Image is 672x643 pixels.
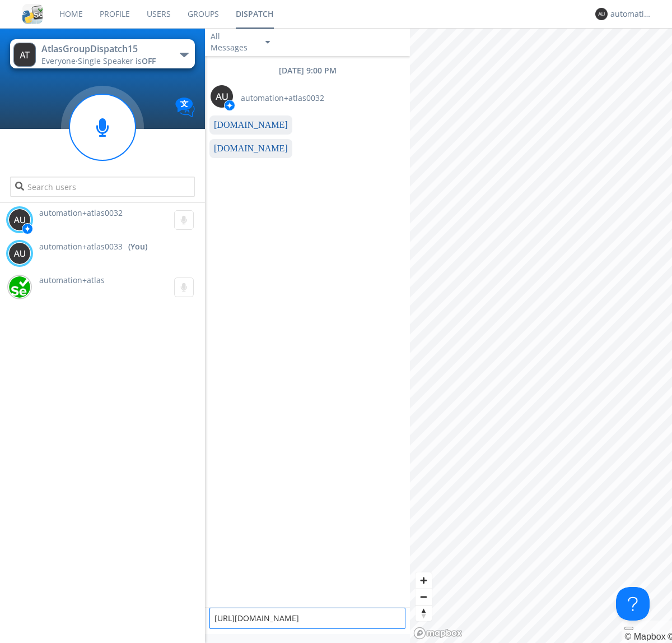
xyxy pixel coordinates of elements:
[616,587,650,621] iframe: Toggle Customer Support
[39,207,123,218] span: automation+atlas0032
[209,608,405,629] textarea: [URL][DOMAIN_NAME]
[624,627,633,630] button: Toggle attribution
[78,55,156,66] span: Single Speaker is
[39,241,123,252] span: automation+atlas0033
[205,65,410,76] div: [DATE] 9:00 PM
[265,41,270,44] img: caret-down-sm.svg
[214,120,288,129] a: [DOMAIN_NAME]
[416,605,432,621] span: Reset bearing to north
[610,8,652,20] div: automation+atlas0033
[413,627,463,640] a: Mapbox logo
[595,8,608,20] img: 373638.png
[13,43,36,67] img: 373638.png
[142,55,156,66] span: OFF
[416,605,432,621] button: Reset bearing to north
[624,632,665,641] a: Mapbox
[128,241,147,252] div: (You)
[8,209,31,231] img: 373638.png
[10,39,194,68] button: AtlasGroupDispatch15Everyone·Single Speaker isOFF
[8,276,31,298] img: d2d01cd9b4174d08988066c6d424eccd
[211,31,255,53] div: All Messages
[8,242,31,265] img: 373638.png
[41,55,167,67] div: Everyone ·
[22,4,43,24] img: cddb5a64eb264b2086981ab96f4c1ba7
[241,92,324,104] span: automation+atlas0032
[214,144,288,153] a: [DOMAIN_NAME]
[211,85,233,108] img: 373638.png
[416,589,432,605] span: Zoom out
[416,589,432,605] button: Zoom out
[39,275,105,285] span: automation+atlas
[10,177,194,197] input: Search users
[416,572,432,589] button: Zoom in
[41,43,167,55] div: AtlasGroupDispatch15
[175,98,195,117] img: Translation enabled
